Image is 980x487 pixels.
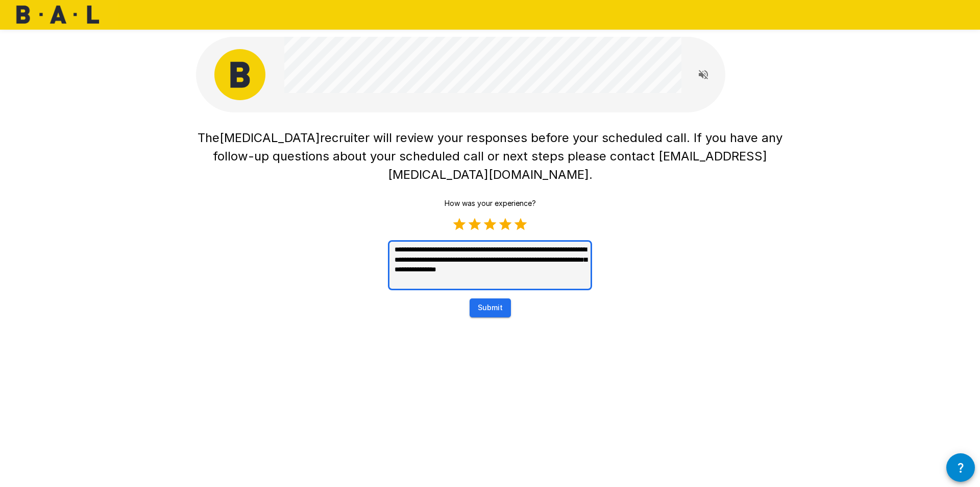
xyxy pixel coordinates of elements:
[213,130,786,182] span: recruiter will review your responses before your scheduled call. If you have any follow-up questi...
[198,130,219,145] span: The
[214,49,265,100] img: bal_avatar.png
[445,198,536,208] p: How was your experience?
[693,64,714,85] button: Read questions aloud
[219,130,320,145] span: [MEDICAL_DATA]
[470,298,511,317] button: Submit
